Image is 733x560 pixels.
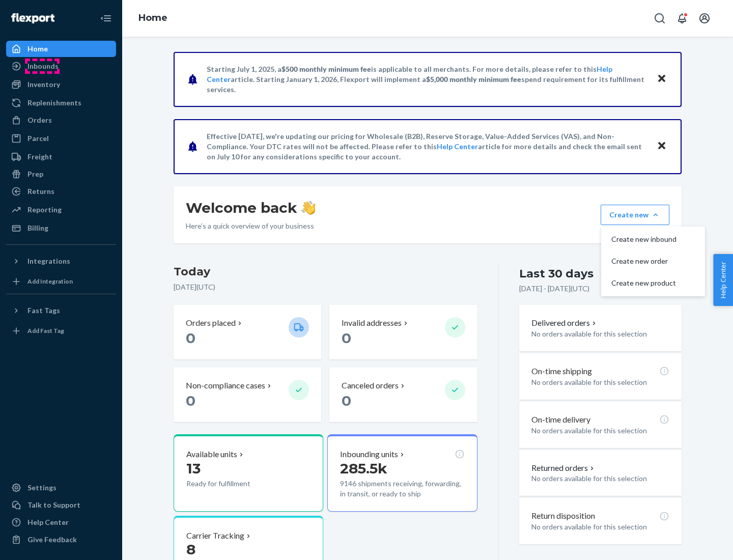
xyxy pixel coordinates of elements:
[27,326,64,335] div: Add Fast Tag
[27,517,69,527] div: Help Center
[6,112,116,128] a: Orders
[186,380,265,391] p: Non-compliance cases
[531,462,596,474] button: Returned orders
[611,279,676,287] span: Create new product
[27,61,59,71] div: Inbounds
[342,392,351,409] span: 0
[340,460,387,477] span: 285.5k
[329,305,477,359] button: Invalid addresses 0
[6,149,116,165] a: Freight
[6,41,116,57] a: Home
[27,79,60,90] div: Inventory
[27,535,77,545] div: Give Feedback
[96,8,116,29] button: Close Navigation
[27,186,54,197] div: Returns
[603,250,703,272] button: Create new order
[138,12,167,23] a: Home
[519,284,589,294] p: [DATE] - [DATE] ( UTC )
[174,368,321,422] button: Non-compliance cases 0
[6,323,116,339] a: Add Fast Tag
[6,480,116,496] a: Settings
[186,329,195,347] span: 0
[174,282,477,292] p: [DATE] ( UTC )
[27,305,60,316] div: Fast Tags
[27,500,80,510] div: Talk to Support
[342,329,351,347] span: 0
[713,254,733,306] button: Help Center
[655,139,668,154] button: Close
[207,131,647,162] p: Effective [DATE], we're updating our pricing for Wholesale (B2B), Reserve Storage, Value-Added Se...
[186,449,237,460] p: Available units
[650,8,670,29] button: Open Search Box
[6,302,116,319] button: Fast Tags
[531,426,669,436] p: No orders available for this selection
[603,229,703,250] button: Create new inbound
[6,253,116,269] button: Integrations
[27,44,48,54] div: Home
[301,201,316,215] img: hand-wave emoji
[186,460,201,477] span: 13
[531,414,590,426] p: On-time delivery
[6,183,116,200] a: Returns
[6,273,116,290] a: Add Integration
[601,205,669,225] button: Create newCreate new inboundCreate new orderCreate new product
[340,449,398,460] p: Inbounding units
[27,133,49,144] div: Parcel
[531,377,669,387] p: No orders available for this selection
[27,256,70,266] div: Integrations
[340,479,464,499] p: 9146 shipments receiving, forwarding, in transit, or ready to ship
[27,205,62,215] div: Reporting
[611,236,676,243] span: Create new inbound
[6,514,116,530] a: Help Center
[6,166,116,182] a: Prep
[6,95,116,111] a: Replenishments
[327,434,477,512] button: Inbounding units285.5k9146 shipments receiving, forwarding, in transit, or ready to ship
[6,531,116,548] button: Give Feedback
[6,497,116,513] a: Talk to Support
[207,64,647,95] p: Starting July 1, 2025, a is applicable to all merchants. For more details, please refer to this a...
[6,130,116,147] a: Parcel
[174,305,321,359] button: Orders placed 0
[174,264,477,280] h3: Today
[342,317,402,329] p: Invalid addresses
[27,223,48,233] div: Billing
[694,8,715,29] button: Open account menu
[672,8,692,29] button: Open notifications
[603,272,703,294] button: Create new product
[27,277,73,286] div: Add Integration
[186,221,316,231] p: Here’s a quick overview of your business
[186,392,195,409] span: 0
[531,329,669,339] p: No orders available for this selection
[531,473,669,484] p: No orders available for this selection
[186,317,236,329] p: Orders placed
[186,199,316,217] h1: Welcome back
[186,479,280,489] p: Ready for fulfillment
[27,152,52,162] div: Freight
[6,76,116,93] a: Inventory
[531,317,598,329] button: Delivered orders
[130,4,176,33] ol: breadcrumbs
[329,368,477,422] button: Canceled orders 0
[27,169,43,179] div: Prep
[281,65,371,73] span: $500 monthly minimum fee
[6,58,116,74] a: Inbounds
[611,258,676,265] span: Create new order
[437,142,478,151] a: Help Center
[531,522,669,532] p: No orders available for this selection
[27,483,57,493] div: Settings
[426,75,521,83] span: $5,000 monthly minimum fee
[531,366,592,377] p: On-time shipping
[174,434,323,512] button: Available units13Ready for fulfillment
[6,202,116,218] a: Reporting
[27,98,81,108] div: Replenishments
[186,530,244,542] p: Carrier Tracking
[519,266,594,282] div: Last 30 days
[655,72,668,87] button: Close
[186,541,195,558] span: 8
[27,115,52,125] div: Orders
[6,220,116,236] a: Billing
[342,380,399,391] p: Canceled orders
